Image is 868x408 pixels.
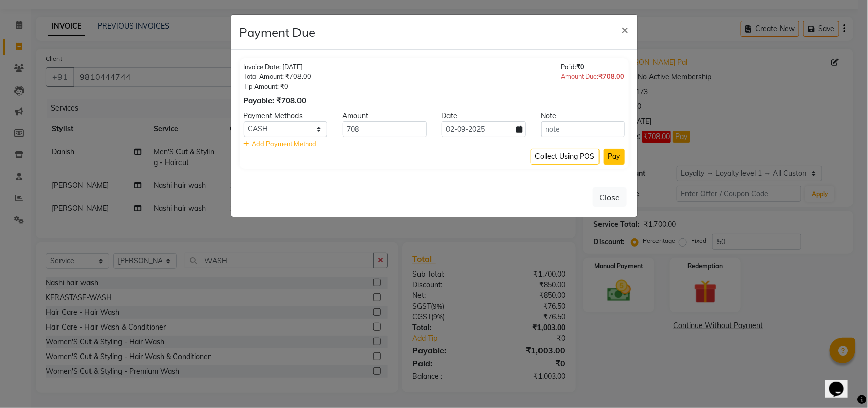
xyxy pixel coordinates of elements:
button: Close [593,187,627,207]
div: Date [434,111,533,121]
input: Amount [343,121,427,137]
div: Total Amount: ₹708.00 [244,72,312,81]
button: Pay [604,149,625,165]
input: yyyy-mm-dd [442,121,526,137]
span: Add Payment Method [252,140,317,148]
span: ₹0 [577,63,585,71]
div: Payable: ₹708.00 [244,95,312,107]
input: note [541,121,625,137]
button: Close [614,15,637,43]
div: Amount Due: [561,72,625,81]
div: Paid: [561,62,625,72]
div: Amount [335,111,434,121]
span: × [622,21,629,37]
div: Invoice Date: [DATE] [244,62,312,72]
h4: Payment Due [240,23,316,41]
span: ₹708.00 [599,72,625,80]
button: Collect Using POS [531,149,600,165]
div: Tip Amount: ₹0 [244,81,312,91]
div: Note [533,111,633,121]
iframe: chat widget [825,367,858,398]
div: Payment Methods [236,111,335,121]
